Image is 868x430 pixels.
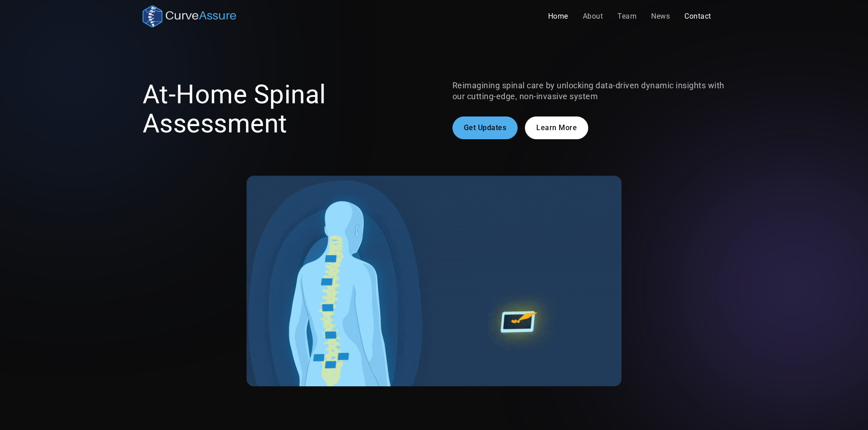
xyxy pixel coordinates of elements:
[677,7,719,25] a: Contact
[610,7,644,25] a: Team
[143,80,416,138] h1: At-Home Spinal Assessment
[452,116,518,139] a: Get Updates
[247,176,621,386] img: A gif showing the CurveAssure system at work. A patient is wearing the non-invasive sensors and t...
[644,7,677,25] a: News
[143,5,236,27] a: home
[525,116,588,139] a: Learn More
[452,80,726,102] p: Reimagining spinal care by unlocking data-driven dynamic insights with our cutting-edge, non-inva...
[575,7,611,25] a: About
[541,7,575,25] a: Home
